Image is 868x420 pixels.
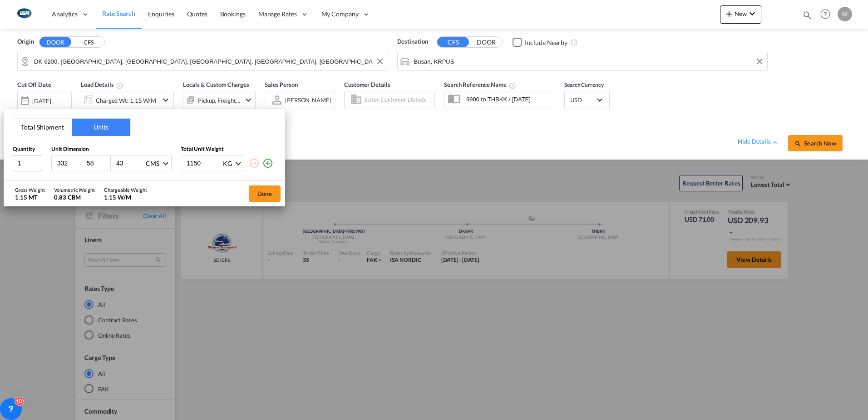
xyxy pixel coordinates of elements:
div: KG [223,160,232,167]
div: 0.83 CBM [54,193,95,201]
button: Done [249,185,281,202]
md-icon: icon-plus-circle-outline [262,158,273,169]
input: L [56,159,81,167]
div: Chargeable Weight [104,186,147,193]
button: Units [72,119,130,136]
div: 1.15 W/M [104,193,147,201]
div: 1.15 MT [15,193,45,201]
div: Quantity [13,145,42,153]
div: Total Unit Weight [181,145,276,153]
div: CMS [146,160,159,167]
div: Unit Dimension [51,145,172,153]
input: W [86,159,110,167]
md-icon: icon-minus-circle-outline [249,158,260,169]
div: Gross Weight [15,186,45,193]
div: Volumetric Weight [54,186,95,193]
button: Total Shipment [13,119,72,136]
input: H [115,159,140,167]
input: Qty [13,155,42,171]
input: Enter weight [186,155,222,171]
